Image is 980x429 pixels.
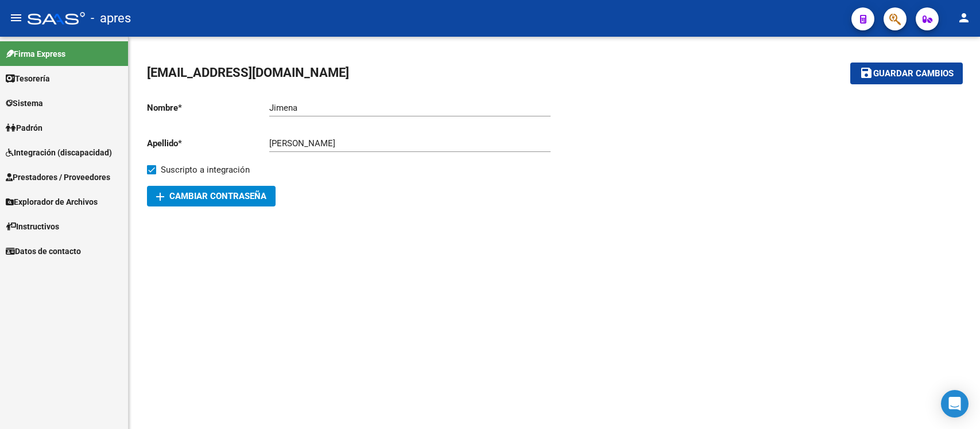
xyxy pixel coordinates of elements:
[9,11,23,25] mat-icon: menu
[147,186,276,206] button: Cambiar Contraseña
[6,48,65,60] span: Firma Express
[850,63,963,84] button: Guardar cambios
[161,163,250,177] span: Suscripto a integración
[6,245,81,258] span: Datos de contacto
[941,390,969,418] div: Open Intercom Messenger
[6,122,42,134] span: Padrón
[6,196,98,208] span: Explorador de Archivos
[957,11,971,25] mat-icon: person
[6,146,112,159] span: Integración (discapacidad)
[6,97,43,110] span: Sistema
[147,65,349,80] span: [EMAIL_ADDRESS][DOMAIN_NAME]
[6,72,50,85] span: Tesorería
[147,102,269,114] p: Nombre
[873,69,954,79] span: Guardar cambios
[153,190,167,204] mat-icon: add
[156,191,266,201] span: Cambiar Contraseña
[91,6,131,31] span: - apres
[147,137,269,150] p: Apellido
[6,171,110,184] span: Prestadores / Proveedores
[859,66,873,80] mat-icon: save
[6,220,59,233] span: Instructivos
